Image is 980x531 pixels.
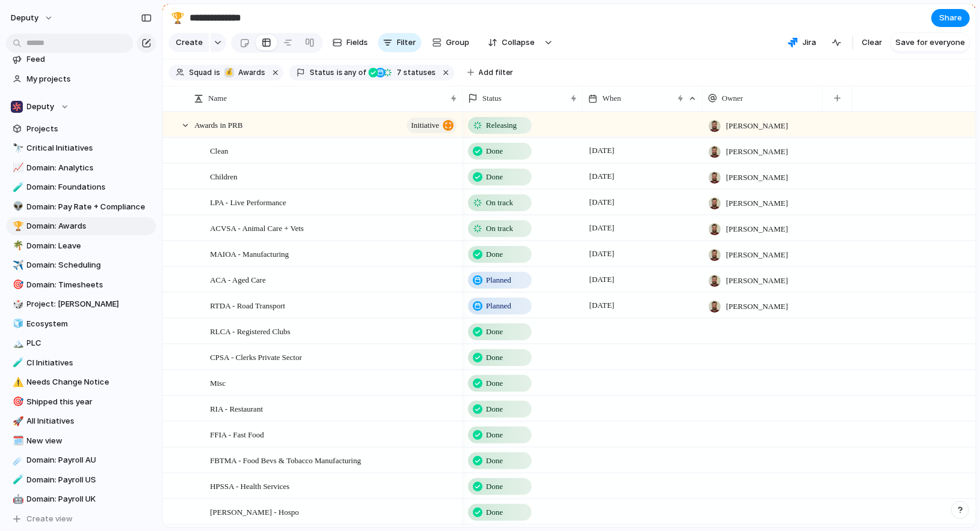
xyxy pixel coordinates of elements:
span: Children [210,169,238,183]
div: ✈️Domain: Scheduling [6,256,156,274]
span: RLCA - Registered Clubs [210,324,290,338]
span: [PERSON_NAME] [726,275,788,287]
div: 🚀 [13,415,21,428]
a: 🧪Domain: Foundations [6,178,156,196]
span: Clean [210,143,228,157]
span: Domain: Foundations [27,181,152,193]
div: 🏔️PLC [6,334,156,352]
button: Create view [6,510,156,528]
div: 🤖Domain: Payroll UK [6,490,156,508]
span: On track [486,197,513,209]
span: initiative [411,117,439,134]
span: My projects [27,73,152,85]
span: Done [486,403,503,415]
div: 🎯 [13,395,21,409]
button: 🏆 [11,220,23,232]
span: statuses [394,67,436,78]
span: CI Initiatives [27,357,152,369]
span: is [337,67,343,78]
span: [PERSON_NAME] - Hospo [210,505,299,518]
button: Save for everyone [891,33,970,52]
button: 🌴 [11,240,23,252]
button: Jira [783,34,821,52]
span: Awards in PRB [194,118,242,131]
span: Clear [862,37,882,49]
span: When [603,92,621,104]
span: Done [486,481,503,493]
div: 🧊 [13,317,21,331]
span: Domain: Payroll UK [27,493,152,505]
a: 🏆Domain: Awards [6,217,156,235]
span: [DATE] [586,272,618,287]
span: RTDA - Road Transport [210,298,285,312]
button: 📈 [11,162,23,174]
span: Misc [210,376,226,389]
div: 🧪 [13,181,21,194]
button: Share [931,9,970,27]
button: Create [169,33,209,52]
a: 🧪Domain: Payroll US [6,471,156,489]
div: 🧊Ecosystem [6,315,156,333]
button: 🎲 [11,298,23,310]
span: Awards [238,67,265,78]
div: 👽 [13,200,21,214]
div: 🎯 [13,278,21,292]
button: Add filter [460,64,521,81]
span: Done [486,326,503,338]
div: 🔭Critical Initiatives [6,139,156,157]
a: 📈Domain: Analytics [6,159,156,177]
span: Domain: Timesheets [27,279,152,291]
button: 🧊 [11,318,23,330]
a: 🌴Domain: Leave [6,237,156,255]
div: 🧪 [13,473,21,487]
span: Domain: Payroll US [27,474,152,486]
span: Fields [347,37,368,49]
span: [PERSON_NAME] [726,301,788,313]
span: Done [486,171,503,183]
button: Collapse [481,33,541,52]
div: 🗓️New view [6,432,156,450]
span: Status [482,92,502,104]
span: RIA - Restaurant [210,401,263,415]
span: Project: [PERSON_NAME] [27,298,152,310]
span: [DATE] [586,298,618,313]
a: Projects [6,120,156,138]
span: Jira [802,37,816,49]
span: Critical Initiatives [27,142,152,154]
button: initiative [407,118,457,133]
div: ⚠️ [13,376,21,389]
span: Domain: Awards [27,220,152,232]
span: Planned [486,300,511,312]
button: 🧪 [11,357,23,369]
button: Deputy [6,98,156,116]
span: Filter [397,37,416,49]
button: Filter [378,33,421,52]
span: PLC [27,337,152,349]
button: 🚀 [11,415,23,427]
div: 🏆 [13,220,21,233]
span: [PERSON_NAME] [726,120,788,132]
span: FFIA - Fast Food [210,427,264,441]
span: Domain: Scheduling [27,259,152,271]
span: deputy [11,12,38,24]
div: 🏔️ [13,337,21,350]
span: [DATE] [586,221,618,235]
span: Domain: Analytics [27,162,152,174]
span: HPSSA - Health Services [210,479,290,493]
span: Needs Change Notice [27,376,152,388]
div: 🗓️ [13,434,21,448]
span: [PERSON_NAME] [726,223,788,235]
button: 🤖 [11,493,23,505]
span: any of [343,67,366,78]
span: ACA - Aged Care [210,272,266,286]
span: New view [27,435,152,447]
span: Deputy [27,101,55,113]
button: 7 statuses [367,66,439,79]
a: Feed [6,50,156,68]
span: Planned [486,274,511,286]
span: Done [486,248,503,260]
div: 🔭 [13,142,21,155]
